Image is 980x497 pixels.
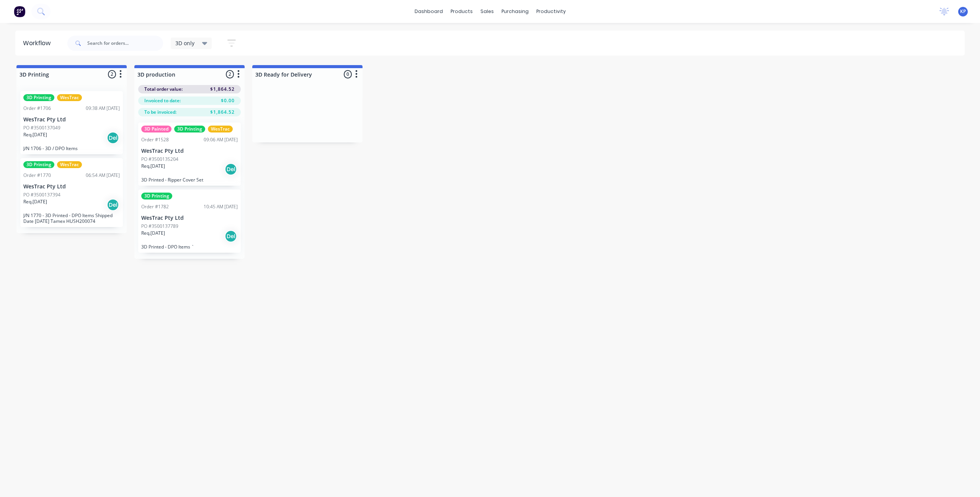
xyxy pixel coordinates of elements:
[23,172,51,179] div: Order #1770
[20,158,123,227] div: 3D PrintingWesTracOrder #177006:54 AM [DATE]WesTrac Pty LtdPO #3500137394Req.[DATE]DelJ/N 1770 - ...
[175,39,194,47] span: 3D only
[208,126,233,132] div: WesTrac
[138,190,241,253] div: 3D PrintingOrder #178210:45 AM [DATE]WesTrac Pty LtdPO #3500137789Req.[DATE]Del3D Printed - DPO I...
[225,163,237,175] div: Del
[210,109,235,116] span: $1,864.52
[141,156,178,163] p: PO #3500135204
[141,177,238,183] p: 3D Printed - Ripper Cover Set
[57,94,82,101] div: WesTrac
[138,123,241,186] div: 3D Painted3D PrintingWesTracOrder #152809:06 AM [DATE]WesTrac Pty LtdPO #3500135204Req.[DATE]Del3...
[23,161,54,168] div: 3D Printing
[23,105,51,112] div: Order #1706
[144,109,176,116] span: To be invoiced:
[87,36,163,51] input: Search for orders...
[141,148,238,154] p: WesTrac Pty Ltd
[86,105,120,112] div: 09:38 AM [DATE]
[141,230,165,237] p: Req. [DATE]
[23,94,54,101] div: 3D Printing
[141,136,169,143] div: Order #1528
[144,97,181,104] span: Invoiced to date:
[57,161,82,168] div: WesTrac
[447,6,477,17] div: products
[141,163,165,170] p: Req. [DATE]
[23,191,60,198] p: PO #3500137394
[23,116,120,123] p: WesTrac Pty Ltd
[23,39,54,48] div: Workflow
[960,8,966,15] span: KP
[477,6,498,17] div: sales
[23,198,47,205] p: Req. [DATE]
[210,86,235,93] span: $1,864.52
[23,146,120,151] p: J/N 1706 - 3D / DPO Items
[204,136,238,143] div: 09:06 AM [DATE]
[204,203,238,210] div: 10:45 AM [DATE]
[532,6,570,17] div: productivity
[144,86,183,93] span: Total order value:
[23,213,120,224] p: J/N 1770 - 3D Printed - DPO Items Shipped Date [DATE] Tamex HUSH200074
[86,172,120,179] div: 06:54 AM [DATE]
[23,124,60,131] p: PO #3500137049
[23,131,47,138] p: Req. [DATE]
[23,183,120,190] p: WesTrac Pty Ltd
[141,244,238,250] p: 3D Printed - DPO Items `
[225,230,237,242] div: Del
[107,199,119,211] div: Del
[107,132,119,144] div: Del
[141,203,169,210] div: Order #1782
[20,91,123,154] div: 3D PrintingWesTracOrder #170609:38 AM [DATE]WesTrac Pty LtdPO #3500137049Req.[DATE]DelJ/N 1706 - ...
[221,97,235,104] span: $0.00
[14,6,25,17] img: Factory
[141,223,178,230] p: PO #3500137789
[411,6,447,17] a: dashboard
[174,126,205,132] div: 3D Printing
[141,215,238,221] p: WesTrac Pty Ltd
[141,126,171,132] div: 3D Painted
[141,193,172,199] div: 3D Printing
[498,6,532,17] div: purchasing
